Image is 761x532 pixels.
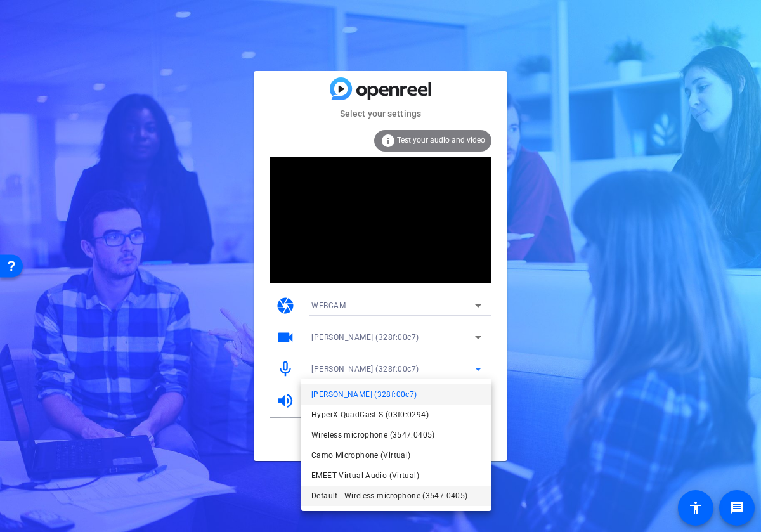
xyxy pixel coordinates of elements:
span: HyperX QuadCast S (03f0:0294) [311,407,429,422]
span: Camo Microphone (Virtual) [311,448,410,463]
span: [PERSON_NAME] (328f:00c7) [311,387,417,402]
span: Wireless microphone (3547:0405) [311,427,435,443]
span: Default - Wireless microphone (3547:0405) [311,488,467,503]
span: EMEET Virtual Audio (Virtual) [311,468,419,483]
